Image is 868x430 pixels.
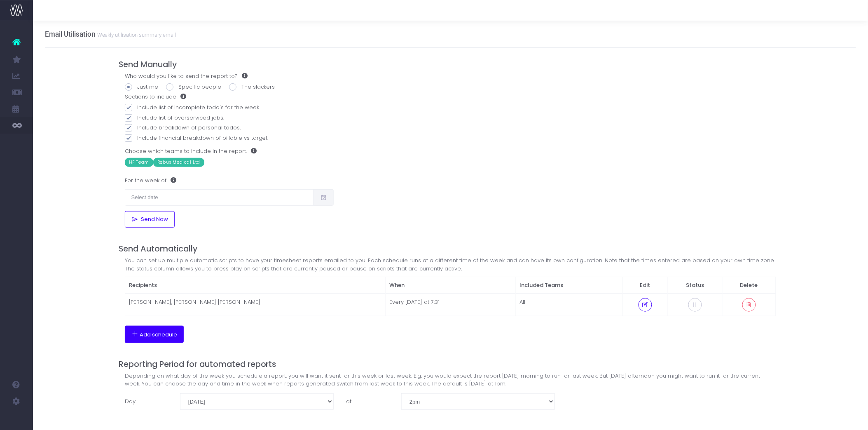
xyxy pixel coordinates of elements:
[125,114,777,122] label: Include list of overserviced jobs.
[340,393,395,410] label: at
[385,277,515,294] th: When
[119,360,783,369] h4: Reporting Period for automated reports
[385,294,515,316] td: Every [DATE] at 7:31
[622,277,668,294] th: Edit
[125,103,777,112] label: Include list of incomplete todo's for the week.
[125,211,175,228] button: Send Now
[153,158,204,167] span: Rebus Medical Ltd
[138,216,168,223] span: Send Now
[119,60,783,69] h4: Send Manually
[125,372,777,388] div: Depending on what day of the week you schedule a report, you will want it sent for this week or l...
[10,414,23,426] img: images/default_profile_image.png
[125,134,777,142] label: Include financial breakdown of billable vs target.
[516,294,623,316] td: All
[95,30,176,38] small: Weekly utilisation summary email
[125,172,176,189] label: For the week of
[140,331,177,338] span: Add schedule
[125,294,385,316] td: [PERSON_NAME], [PERSON_NAME] [PERSON_NAME]
[125,189,314,206] input: Select date
[166,83,221,91] label: Specific people
[125,158,153,167] span: HF Team
[125,124,777,132] label: Include breakdown of personal todos.
[125,277,385,294] th: Recipients
[119,244,783,254] h4: Send Automatically
[722,277,776,294] th: Delete
[119,393,174,410] label: Day
[125,326,184,343] button: Add schedule
[125,83,158,91] label: Just me
[125,93,186,101] label: Sections to include
[45,30,176,38] h3: Email Utilisation
[229,83,275,91] label: The slackers
[125,72,248,80] label: Who would you like to send the report to?
[668,277,722,294] th: Status
[125,147,257,155] label: Choose which teams to include in the report.
[125,256,777,273] div: You can set up multiple automatic scripts to have your timesheet reports emailed to you. Each sch...
[516,277,623,294] th: Included Teams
